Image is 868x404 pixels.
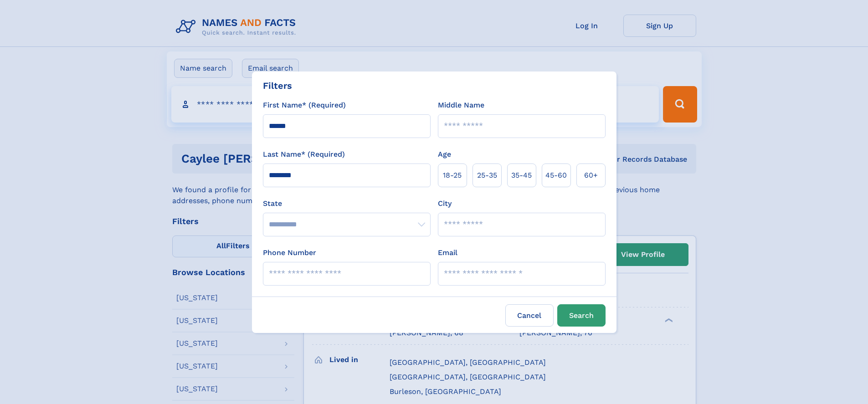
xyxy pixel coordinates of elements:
[511,170,532,181] span: 35‑45
[505,304,554,327] label: Cancel
[263,247,316,258] label: Phone Number
[545,170,567,181] span: 45‑60
[477,170,497,181] span: 25‑35
[263,100,346,111] label: First Name* (Required)
[557,304,606,327] button: Search
[263,149,345,160] label: Last Name* (Required)
[584,170,598,181] span: 60+
[443,170,462,181] span: 18‑25
[438,149,451,160] label: Age
[438,100,484,111] label: Middle Name
[438,247,457,258] label: Email
[438,198,452,209] label: City
[263,198,431,209] label: State
[263,79,292,92] div: Filters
